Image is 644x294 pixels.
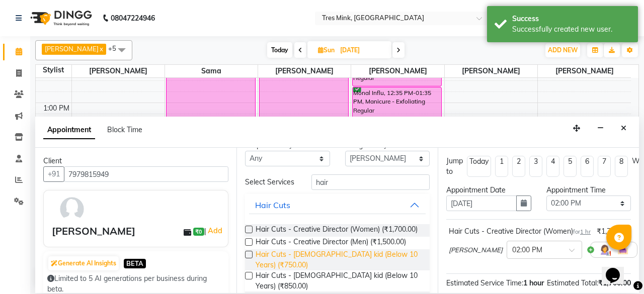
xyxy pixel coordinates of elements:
li: 1 [495,156,508,177]
span: Sama [165,65,258,77]
li: 6 [581,156,594,177]
div: Appointment Time [546,185,631,195]
button: Hair Cuts [249,196,426,214]
span: | [204,225,224,237]
input: Search by service name [311,174,430,190]
div: Stylist [36,65,71,75]
small: for [573,228,591,235]
span: ADD NEW [548,46,578,54]
span: Appointment [43,121,95,139]
button: Close [616,121,631,136]
div: Today [469,156,489,167]
div: Jump to [446,156,463,177]
button: Generate AI Insights [48,256,119,270]
span: Hair Cuts - [DEMOGRAPHIC_DATA] kid (Below 10 Years) (₹850.00) [256,270,422,291]
span: +5 [108,44,124,52]
span: 1 hour [523,278,544,287]
div: Success [512,14,630,24]
div: Monal Influ, 12:35 PM-01:35 PM, Manicure - Exfoliating Regular [353,87,441,119]
li: 7 [598,156,611,177]
li: 4 [546,156,559,177]
div: Monal Influ, 11:15 AM-02:15 PM, Hair Color - Highlights (Women) [260,44,348,140]
div: Hair Cuts - Creative Director (Women) [449,226,591,237]
div: [PERSON_NAME] [52,224,135,239]
span: Hair Cuts - Creative Director (Men) (₹1,500.00) [256,237,406,249]
span: Hair Cuts - Creative Director (Women) (₹1,700.00) [256,224,418,237]
li: 2 [512,156,525,177]
span: BETA [124,259,146,268]
div: Client [43,156,228,166]
a: x [99,45,103,53]
button: +91 [43,166,64,182]
div: 1:00 PM [41,103,71,114]
input: yyyy-mm-dd [446,195,517,211]
img: logo [26,4,95,32]
b: 08047224946 [111,4,155,32]
div: Select Services [237,177,304,187]
span: Estimated Total: [547,278,598,287]
span: [PERSON_NAME] [351,65,444,77]
span: [PERSON_NAME] [45,45,99,53]
span: Block Time [107,125,142,134]
span: 1 hr [580,228,591,235]
span: [PERSON_NAME] [445,65,537,77]
img: avatar [57,194,87,224]
img: Hairdresser.png [599,244,611,256]
span: [PERSON_NAME] [449,245,503,255]
span: Estimated Service Time: [446,278,523,287]
div: Monal Influ, 11:15 AM-02:15 PM, Hair Color - Highlights (Women) [167,44,255,140]
span: Today [267,42,292,58]
span: [PERSON_NAME] [258,65,351,77]
img: Interior.png [617,244,629,256]
span: ₹0 [193,228,204,236]
li: 5 [563,156,577,177]
span: Sun [315,46,337,54]
div: ₹1,700.00 [597,226,628,237]
span: [PERSON_NAME] [72,65,165,77]
div: Hair Cuts [255,199,290,211]
div: Appointment Date [446,185,531,195]
li: 8 [615,156,628,177]
a: Add [206,225,224,237]
button: ADD NEW [545,43,580,57]
div: Successfully created new user. [512,24,630,35]
span: [PERSON_NAME] [538,65,631,77]
span: ₹1,700.00 [598,278,631,287]
span: Hair Cuts - [DEMOGRAPHIC_DATA] kid (Below 10 Years) (₹750.00) [256,249,422,270]
li: 3 [529,156,542,177]
iframe: chat widget [602,254,634,284]
input: 2025-09-07 [337,43,387,58]
input: Search by Name/Mobile/Email/Code [64,166,228,182]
